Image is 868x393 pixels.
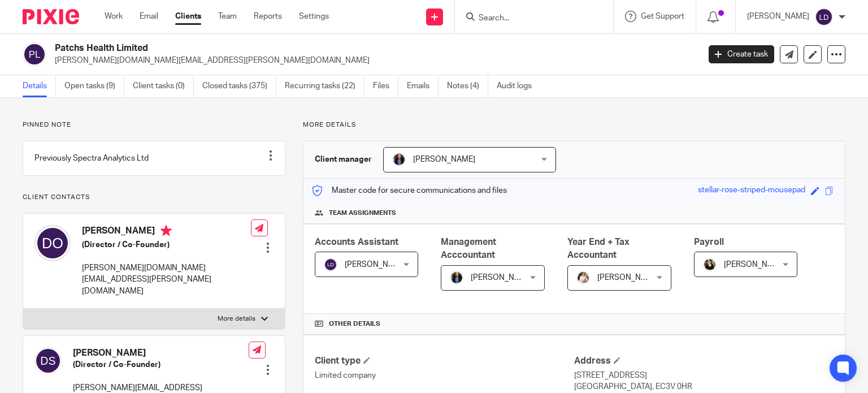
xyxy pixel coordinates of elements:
[447,75,488,97] a: Notes (4)
[709,45,774,63] a: Create task
[450,271,463,284] img: martin-hickman.jpg
[698,184,805,197] div: stellar-rose-striped-mousepad
[497,75,540,97] a: Audit logs
[34,225,71,261] img: svg%3E
[747,11,809,22] p: [PERSON_NAME]
[218,11,237,22] a: Team
[407,75,439,97] a: Emails
[567,237,630,260] span: Year End + Tax Accountant
[641,12,684,20] span: Get Support
[315,237,398,247] span: Accounts Assistant
[140,11,158,22] a: Email
[576,271,590,284] img: Kayleigh%20Henson.jpeg
[574,381,834,392] p: [GEOGRAPHIC_DATA], EC3V 0HR
[285,75,364,97] a: Recurring tasks (22)
[299,11,329,22] a: Settings
[64,75,124,97] a: Open tasks (9)
[133,75,194,97] a: Client tasks (0)
[373,75,398,97] a: Files
[202,75,276,97] a: Closed tasks (375)
[23,120,285,129] p: Pinned note
[82,239,251,251] h5: (Director / Co-Founder)
[105,11,123,22] a: Work
[34,347,62,374] img: svg%3E
[315,355,574,367] h4: Client type
[724,261,786,269] span: [PERSON_NAME]
[23,9,79,24] img: Pixie
[329,319,380,329] span: Other details
[471,274,533,282] span: [PERSON_NAME]
[478,14,579,24] input: Search
[23,42,46,66] img: svg%3E
[55,42,565,54] h2: Patchs Health Limited
[315,370,574,381] p: Limited company
[82,262,251,297] p: [PERSON_NAME][DOMAIN_NAME][EMAIL_ADDRESS][PERSON_NAME][DOMAIN_NAME]
[329,209,396,218] span: Team assignments
[23,193,285,202] p: Client contacts
[815,8,833,26] img: svg%3E
[254,11,282,22] a: Reports
[23,75,56,97] a: Details
[160,225,172,236] i: Primary
[82,225,251,239] h4: [PERSON_NAME]
[55,55,692,66] p: [PERSON_NAME][DOMAIN_NAME][EMAIL_ADDRESS][PERSON_NAME][DOMAIN_NAME]
[303,120,845,129] p: More details
[312,185,507,196] p: Master code for secure communications and files
[345,261,407,269] span: [PERSON_NAME]
[574,370,834,381] p: [STREET_ADDRESS]
[441,237,496,260] span: Management Acccountant
[315,154,372,165] h3: Client manager
[324,258,337,271] img: svg%3E
[392,153,406,166] img: martin-hickman.jpg
[694,237,724,247] span: Payroll
[175,11,201,22] a: Clients
[703,258,717,271] img: Helen%20Campbell.jpeg
[597,274,659,282] span: [PERSON_NAME]
[574,355,834,367] h4: Address
[413,156,475,163] span: [PERSON_NAME]
[73,359,249,370] h5: (Director / Co-Founder)
[73,347,249,359] h4: [PERSON_NAME]
[218,314,255,323] p: More details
